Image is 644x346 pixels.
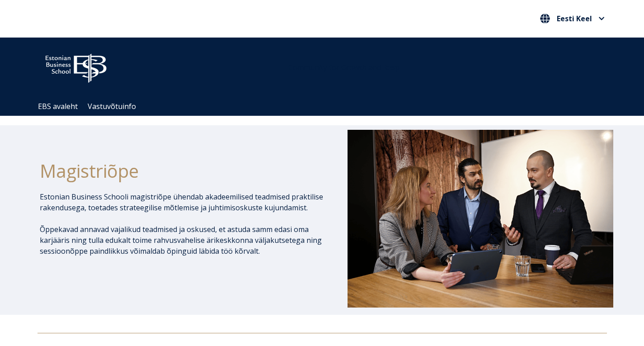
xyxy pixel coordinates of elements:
[557,15,592,22] span: Eesti Keel
[40,191,324,213] p: Estonian Business Schooli magistriõpe ühendab akadeemilised teadmised praktilise rakendusega, toe...
[538,11,607,26] nav: Vali oma keel
[538,11,607,26] button: Eesti Keel
[288,62,400,72] span: Community for Growth and Resp
[33,97,620,116] div: Navigation Menu
[38,47,114,85] img: ebs_logo2016_white
[38,101,78,111] a: EBS avaleht
[348,130,613,307] img: DSC_1073
[88,101,136,111] a: Vastuvõtuinfo
[40,224,324,256] p: Õppekavad annavad vajalikud teadmised ja oskused, et astuda samm edasi oma karjääris ning tulla e...
[40,160,324,182] h1: Magistriõpe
